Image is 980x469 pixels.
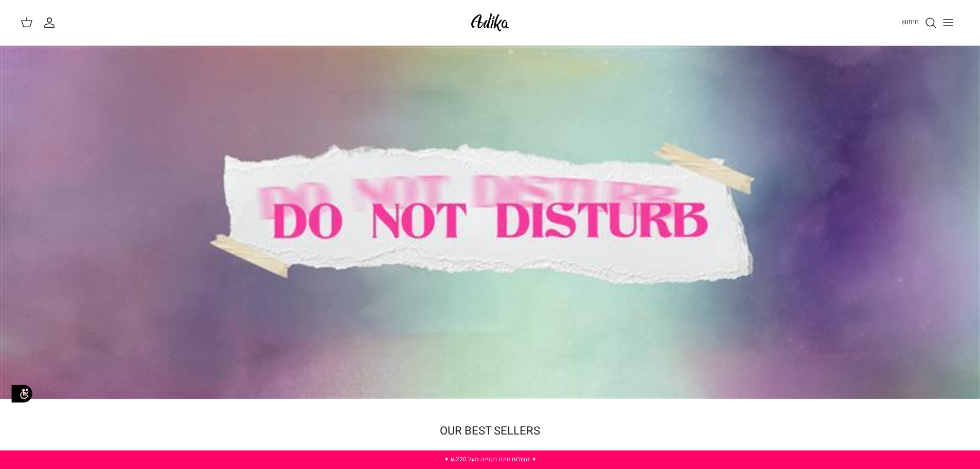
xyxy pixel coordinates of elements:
[937,11,959,34] button: Toggle menu
[468,10,512,34] img: Adika IL
[440,423,540,439] a: OUR BEST SELLERS
[8,379,36,408] img: accessibility_icon02.svg
[901,17,919,27] span: חיפוש
[901,16,937,29] a: חיפוש
[444,455,537,464] a: ✦ משלוח חינם בקנייה מעל ₪220 ✦
[43,16,60,29] a: החשבון שלי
